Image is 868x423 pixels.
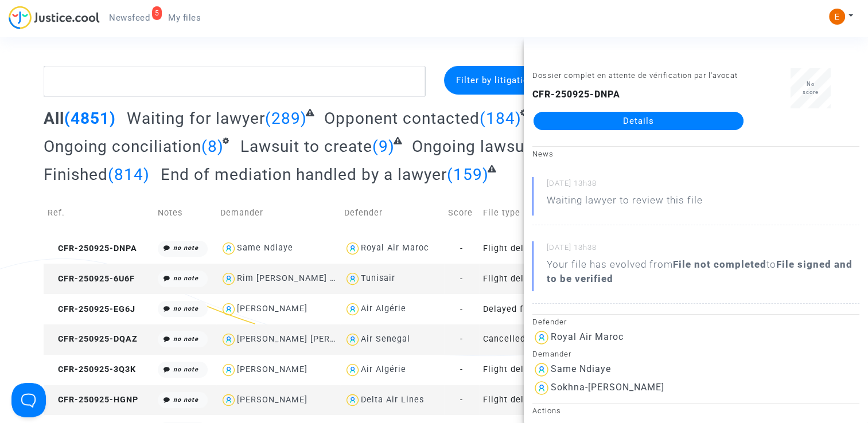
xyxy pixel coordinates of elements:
span: All [44,109,64,128]
span: Opponent contacted [324,109,480,128]
div: 5 [152,6,162,20]
small: [DATE] 13h38 [547,178,859,193]
iframe: Help Scout Beacon - Open [11,383,46,417]
small: Dossier complet en attente de vérification par l'avocat [532,71,738,80]
div: Air Algérie [361,365,406,374]
i: no note [173,335,198,343]
img: jc-logo.svg [9,6,100,29]
img: icon-user.svg [344,331,361,348]
span: Ongoing lawsuit [412,137,535,156]
span: (159) [447,165,489,184]
img: icon-user.svg [220,240,237,257]
p: Waiting lawyer to review this file [547,193,703,213]
img: icon-user.svg [344,240,361,257]
td: Cancelled flight (Regulation EC 261/2004) [479,324,603,355]
div: Air Algérie [361,304,406,314]
span: CFR-250925-HGNP [48,395,138,405]
span: My files [168,13,201,23]
td: Defender [340,193,444,233]
div: Delta Air Lines [361,395,424,405]
td: Score [444,193,479,233]
span: End of mediation handled by a lawyer [161,165,447,184]
div: Rim [PERSON_NAME] [PERSON_NAME] [237,273,400,283]
small: [DATE] 13h38 [547,242,859,257]
div: Tunisair [361,273,395,283]
small: News [532,150,554,158]
span: (8) [201,137,224,156]
img: icon-user.svg [220,301,237,318]
img: icon-user.svg [344,301,361,318]
span: CFR-250925-3Q3K [48,365,136,374]
small: Defender [532,318,567,326]
div: [PERSON_NAME] [PERSON_NAME] [237,334,381,344]
span: No score [803,81,819,95]
span: (184) [480,109,521,128]
img: icon-user.svg [532,328,551,347]
td: Flight delay on arrival (outside of EU - Montreal Convention) [479,264,603,294]
b: File not completed [673,258,766,270]
div: Your file has evolved from to [547,257,859,286]
span: Filter by litigation [456,75,534,85]
span: (289) [265,109,307,128]
a: My files [159,9,210,26]
span: - [460,244,463,253]
div: [PERSON_NAME] [237,304,308,314]
td: Notes [154,193,217,233]
div: Sokhna-[PERSON_NAME] [551,382,664,393]
td: File type [479,193,603,233]
span: (814) [108,165,150,184]
small: Demander [532,350,571,358]
img: icon-user.svg [344,362,361,378]
span: Finished [44,165,108,184]
span: - [460,334,463,344]
span: Newsfeed [109,13,150,23]
a: 5Newsfeed [100,9,159,26]
img: icon-user.svg [344,392,361,409]
div: Same Ndiaye [551,363,611,374]
span: Lawsuit to create [240,137,372,156]
img: icon-user.svg [220,331,237,348]
span: - [460,395,463,405]
b: CFR-250925-DNPA [532,89,620,100]
i: no note [173,244,198,252]
img: ACg8ocIeiFvHKe4dA5oeRFd_CiCnuxWUEc1A2wYhRJE3TTWt=s96-c [829,9,845,25]
span: CFR-250925-6U6F [48,274,135,284]
td: Delayed flight (Regulation EC 261/2004) [479,294,603,324]
img: icon-user.svg [532,379,551,397]
div: Same Ndiaye [237,243,293,253]
div: [PERSON_NAME] [237,365,308,374]
div: Royal Air Maroc [551,331,624,342]
img: icon-user.svg [220,271,237,287]
span: CFR-250925-DQAZ [48,334,138,344]
small: Actions [532,406,561,415]
td: Ref. [44,193,154,233]
i: no note [173,305,198,312]
div: Air Senegal [361,334,410,344]
img: icon-user.svg [220,362,237,378]
span: Waiting for lawyer [127,109,265,128]
td: Flight delay on arrival (outside of EU - Montreal Convention) [479,233,603,264]
a: Details [534,112,744,130]
td: Flight delay on arrival (outside of EU - Montreal Convention) [479,355,603,385]
span: Ongoing conciliation [44,137,201,156]
span: (4851) [64,109,116,128]
i: no note [173,275,198,282]
td: Demander [216,193,340,233]
span: - [460,274,463,284]
div: Royal Air Maroc [361,243,429,253]
i: no note [173,396,198,404]
img: icon-user.svg [220,392,237,409]
span: - [460,365,463,374]
div: [PERSON_NAME] [237,395,308,405]
span: - [460,304,463,314]
i: no note [173,366,198,373]
span: (9) [372,137,395,156]
span: CFR-250925-DNPA [48,244,137,253]
td: Flight delay on arrival (outside of EU - Montreal Convention) [479,385,603,416]
span: CFR-250925-EG6J [48,304,135,314]
img: icon-user.svg [344,271,361,287]
img: icon-user.svg [532,361,551,379]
